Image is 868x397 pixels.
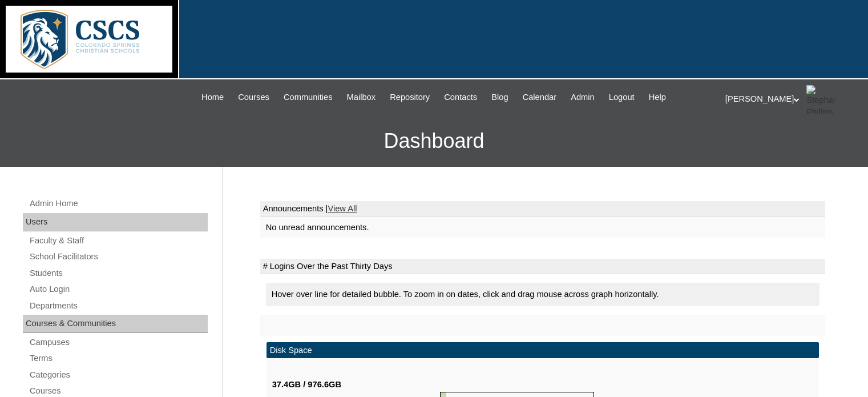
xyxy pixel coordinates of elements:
span: Logout [609,91,635,104]
span: Calendar [523,91,556,104]
span: Courses [238,91,269,104]
a: Campuses [29,335,208,350]
a: School Facilitators [29,250,208,264]
a: Faculty & Staff [29,234,208,248]
a: Admin Home [29,197,208,211]
a: Blog [486,91,514,104]
a: Repository [384,91,435,104]
a: Home [196,91,229,104]
a: Help [643,91,672,104]
td: Announcements | [260,201,825,217]
span: Home [201,91,224,104]
div: Users [23,213,208,231]
td: Disk Space [267,342,819,359]
a: Contacts [438,91,483,104]
img: Stephanie Phillips [806,85,835,114]
span: Help [649,91,666,104]
span: Mailbox [347,91,376,104]
span: Admin [571,91,595,104]
a: Terms [29,351,208,366]
td: # Logins Over the Past Thirty Days [260,259,825,275]
a: Calendar [517,91,562,104]
span: Communities [284,91,333,104]
a: Logout [603,91,640,104]
div: Courses & Communities [23,315,208,333]
span: Blog [491,91,508,104]
div: Hover over line for detailed bubble. To zoom in on dates, click and drag mouse across graph horiz... [266,283,819,306]
a: Communities [278,91,338,104]
div: 37.4GB / 976.6GB [272,379,440,391]
a: Students [29,266,208,280]
span: Contacts [444,91,477,104]
img: logo-white.png [6,6,172,73]
a: Mailbox [341,91,382,104]
a: Admin [565,91,600,104]
span: Repository [390,91,430,104]
a: View All [328,204,357,213]
a: Auto Login [29,282,208,296]
a: Departments [29,299,208,313]
a: Categories [29,368,208,382]
a: Courses [232,91,275,104]
td: No unread announcements. [260,217,825,238]
h3: Dashboard [6,115,862,167]
div: [PERSON_NAME] [725,85,857,114]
